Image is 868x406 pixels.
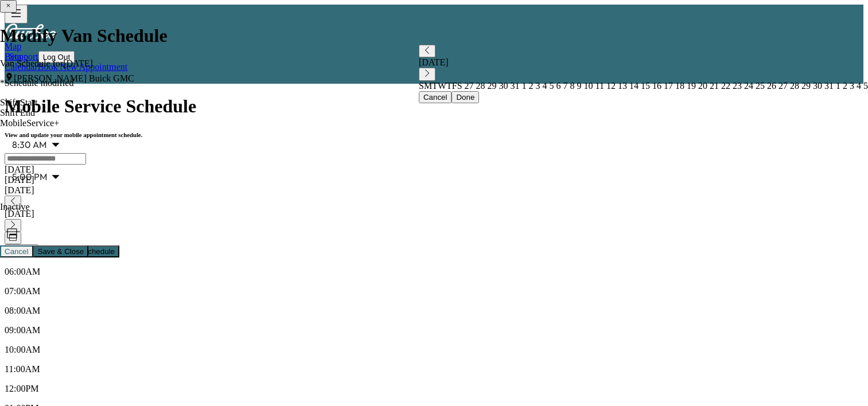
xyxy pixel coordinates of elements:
[5,96,863,117] h1: Mobile Service Schedule
[419,57,868,68] div: [DATE]
[639,81,650,91] span: 15
[684,81,696,91] span: 19
[616,81,627,91] span: 13
[847,81,854,91] span: 3
[5,345,863,355] p: 10:00AM
[452,81,457,91] span: F
[438,81,446,91] span: W
[520,81,527,91] span: 1
[604,81,616,91] span: 12
[661,81,673,91] span: 17
[508,81,520,91] span: 31
[5,185,863,196] div: [DATE]
[33,245,89,257] button: Save & Close
[840,81,847,91] span: 2
[457,81,462,91] span: S
[5,384,863,394] p: 12:00PM
[861,81,868,91] span: 5
[753,81,765,91] span: 25
[719,81,730,91] span: 22
[811,81,822,91] span: 30
[5,209,863,219] div: [DATE]
[534,81,540,91] span: 3
[5,364,863,374] p: 11:00AM
[696,81,707,91] span: 20
[5,286,863,296] p: 07:00AM
[834,81,840,91] span: 1
[765,81,776,91] span: 26
[822,81,834,91] span: 31
[419,81,424,91] span: S
[419,91,452,103] button: Cancel
[799,81,811,91] span: 29
[5,131,863,138] h6: View and update your mobile appointment schedule.
[474,81,485,91] span: 28
[497,81,508,91] span: 30
[776,81,788,91] span: 27
[5,165,863,175] div: [DATE]
[527,81,534,91] span: 2
[568,81,575,91] span: 8
[742,81,753,91] span: 24
[424,81,432,91] span: M
[575,81,582,91] span: 9
[547,81,554,91] span: 5
[582,81,593,91] span: 10
[627,81,639,91] span: 14
[673,81,684,91] span: 18
[5,267,863,277] p: 06:00AM
[540,81,547,91] span: 4
[432,81,438,91] span: T
[561,81,568,91] span: 7
[730,81,742,91] span: 23
[5,175,863,185] div: [DATE]
[38,247,84,256] span: Save & Close
[485,81,497,91] span: 29
[462,81,474,91] span: 27
[788,81,799,91] span: 28
[554,81,561,91] span: 6
[650,81,661,91] span: 16
[5,325,863,335] p: 09:00AM
[593,81,604,91] span: 11
[446,81,452,91] span: T
[854,81,861,91] span: 4
[707,81,719,91] span: 21
[5,306,863,316] p: 08:00AM
[451,91,479,103] button: Done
